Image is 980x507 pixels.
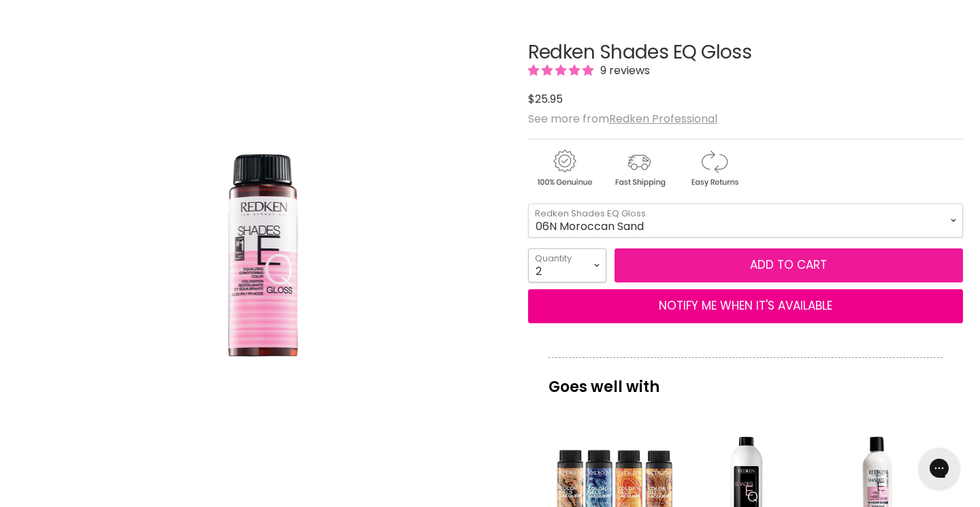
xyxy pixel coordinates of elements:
button: NOTIFY ME WHEN IT'S AVAILABLE [528,289,963,323]
span: 5.00 stars [528,63,596,78]
h1: Redken Shades EQ Gloss [528,42,963,63]
span: $25.95 [528,91,563,107]
p: Goes well with [549,357,943,402]
img: returns.gif [678,148,750,189]
iframe: Gorgias live chat messenger [912,443,966,493]
span: 9 reviews [596,63,650,78]
span: See more from [528,111,717,127]
img: shipping.gif [603,148,675,189]
div: Redken Shades EQ Gloss image. Click or Scroll to Zoom. [17,8,504,495]
img: genuine.gif [528,148,600,189]
a: Redken Professional [609,111,717,127]
button: Add to cart [615,248,963,282]
select: Quantity [528,248,606,282]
